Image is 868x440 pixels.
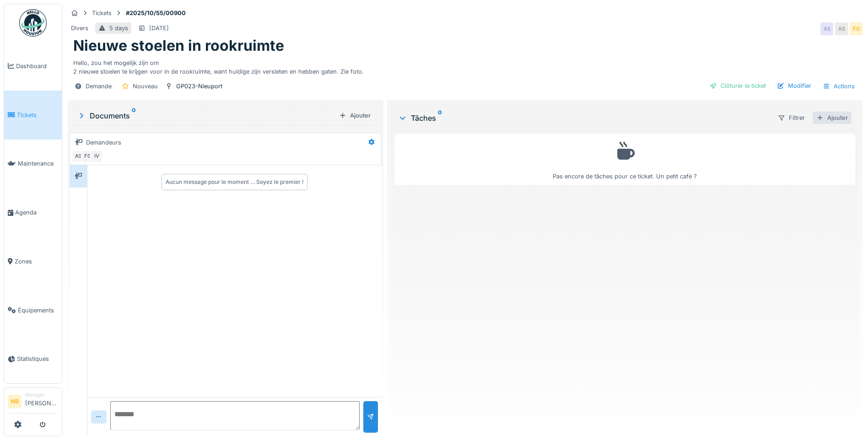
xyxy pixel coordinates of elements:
[4,237,62,286] a: Zones
[17,111,58,119] span: Tickets
[773,80,815,92] div: Modifier
[176,82,222,91] div: GP023-Nieuport
[16,62,58,70] span: Dashboard
[4,335,62,384] a: Statistiques
[398,113,770,123] div: Tâches
[25,392,58,398] div: Manager
[166,178,303,186] div: Aucun message pour le moment … Soyez le premier !
[850,22,863,35] div: FG
[820,22,833,35] div: AS
[132,110,136,121] sup: 0
[92,9,112,17] div: Tickets
[77,110,335,121] div: Documents
[8,392,58,413] a: NB Manager[PERSON_NAME]
[4,188,62,237] a: Agenda
[18,159,58,168] span: Maintenance
[149,24,169,32] div: [DATE]
[109,24,128,32] div: 5 days
[4,42,62,91] a: Dashboard
[122,9,189,17] strong: #2025/10/55/00900
[25,392,58,411] li: [PERSON_NAME]
[73,55,857,76] div: Hello, zou het mogelijk zijn om 2 nieuwe stoelen te krijgen voor in de rookruimte, want huidige z...
[81,150,94,163] div: FG
[4,140,62,188] a: Maintenance
[71,24,88,32] div: Divers
[4,286,62,335] a: Équipements
[438,113,442,123] sup: 0
[86,138,121,147] div: Demandeurs
[19,9,47,37] img: Badge_color-CXgf-gQk.svg
[774,111,809,124] div: Filtrer
[72,150,85,163] div: AS
[86,82,112,91] div: Demande
[15,208,58,217] span: Agenda
[4,91,62,140] a: Tickets
[8,395,22,408] li: NB
[90,150,103,163] div: IV
[133,82,158,91] div: Nouveau
[813,112,852,124] div: Ajouter
[835,22,848,35] div: AS
[18,306,58,315] span: Équipements
[706,80,770,92] div: Clôturer le ticket
[335,109,374,122] div: Ajouter
[15,257,58,266] span: Zones
[73,37,284,54] h1: Nieuwe stoelen in rookruimte
[819,80,859,93] div: Actions
[400,138,849,181] div: Pas encore de tâches pour ce ticket. Un petit café ?
[17,354,58,363] span: Statistiques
